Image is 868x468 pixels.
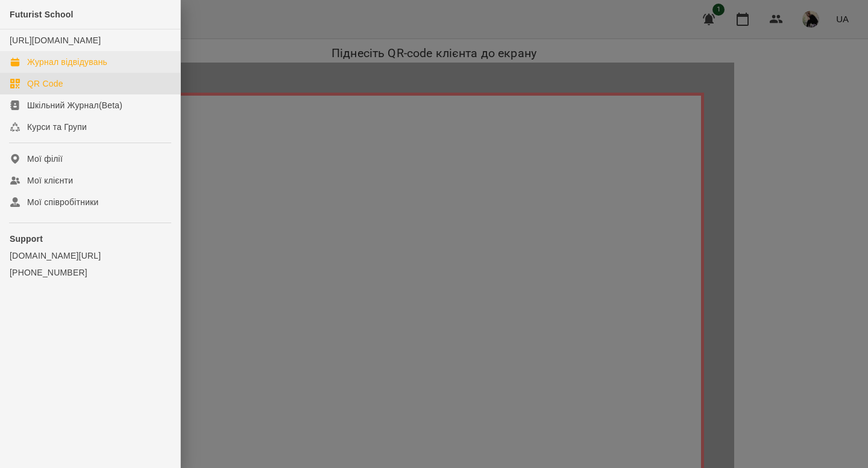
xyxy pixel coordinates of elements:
div: Шкільний Журнал(Beta) [27,99,122,111]
div: Курси та Групи [27,121,87,133]
p: Support [10,233,171,245]
a: [URL][DOMAIN_NAME] [10,35,101,45]
div: QR Code [27,78,63,90]
a: [DOMAIN_NAME][URL] [10,250,171,262]
span: Futurist School [10,10,74,19]
div: Мої філії [27,153,63,165]
div: Мої співробітники [27,196,99,208]
a: [PHONE_NUMBER] [10,266,171,279]
div: Журнал відвідувань [27,56,107,68]
div: Мої клієнти [27,174,73,186]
